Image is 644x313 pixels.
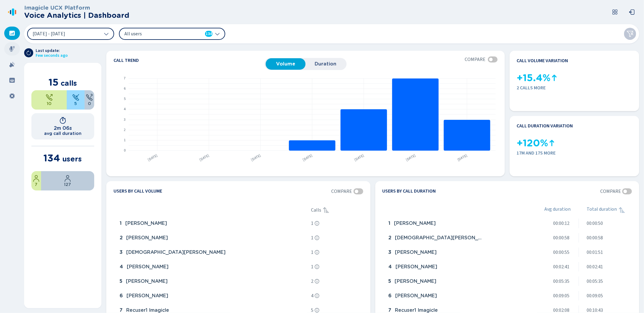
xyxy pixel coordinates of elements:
span: Recuser1 Imagicle [395,308,438,313]
span: 3 [120,250,123,255]
span: 4 [389,264,392,270]
h4: Users by call volume [114,188,162,194]
span: 6 [120,293,123,299]
span: 5 [389,279,391,284]
span: Compare [332,189,352,194]
text: [DATE] [457,153,468,163]
h4: Call trend [114,58,264,63]
span: 1 [311,250,313,255]
button: Clear filters [624,28,636,40]
span: 00:00:55 [553,250,569,255]
span: 127 [64,182,71,187]
span: Compare [465,57,485,62]
span: [PERSON_NAME] [394,221,436,226]
span: All users [124,30,194,37]
svg: telephone-outbound [46,94,53,101]
svg: chevron-down [104,31,109,36]
svg: info-circle [315,293,319,298]
div: 0% [85,90,94,110]
span: Few seconds ago [36,53,68,58]
text: 4 [124,107,126,112]
h1: 2m 06s [54,125,72,131]
text: 3 [124,117,126,123]
div: 94.78% [41,171,94,190]
h4: Users by call duration [383,188,436,194]
h4: Call volume variation [517,58,568,63]
text: [DATE] [405,153,417,163]
span: 10 [47,101,51,106]
span: 15 [49,76,59,88]
div: Christian Bongiovanni [386,232,524,244]
svg: kpi-up [551,74,558,81]
svg: chevron-down [215,31,220,36]
span: Compare [600,189,621,194]
span: [PERSON_NAME] [396,264,437,270]
svg: groups-filled [9,77,15,83]
span: [PERSON_NAME] [127,293,168,299]
span: 4 [311,293,313,299]
text: [DATE] [353,153,365,163]
span: 00:02:41 [553,264,569,270]
span: 00:00:12 [553,221,569,226]
h4: Call duration variation [517,123,573,129]
svg: info-circle [315,235,319,240]
span: 7 [120,308,123,313]
span: 17m and 17s more [517,150,632,156]
span: 1 [311,221,313,226]
div: Recordings [4,42,20,56]
span: [DEMOGRAPHIC_DATA][PERSON_NAME] [126,250,226,255]
div: Total duration [587,206,632,214]
div: Adrian Chelen [386,246,524,258]
button: Duration [306,58,345,70]
svg: alarm-filled [9,62,15,68]
span: 5 [311,308,313,313]
span: [PERSON_NAME] [125,221,167,226]
text: 6 [124,86,126,91]
div: Ahmad Alkhalili [386,261,524,273]
span: 1 [120,221,122,226]
svg: unknown-call [86,94,93,101]
svg: info-circle [315,264,319,269]
span: 3 [389,250,392,255]
h2: Voice Analytics | Dashboard [24,11,129,20]
span: Last update: [36,48,68,53]
div: Adrian Chelen [117,275,309,287]
span: 134 [206,31,212,37]
span: 00:10:43 [587,308,603,313]
svg: sortAscending [618,206,626,214]
svg: timer [59,117,66,124]
span: 1 [311,264,313,270]
span: [PERSON_NAME] [396,293,437,299]
span: Total duration [587,206,617,214]
svg: info-circle [315,250,319,255]
span: 1 [389,221,391,226]
span: 2 [120,235,123,241]
div: Najeeb Timani [386,290,524,302]
svg: telephone-inbound [72,94,79,101]
button: [DATE] - [DATE] [27,28,114,40]
div: Sorted ascending, click to sort descending [322,206,330,214]
span: 00:09:05 [553,293,569,299]
svg: sortAscending [322,206,330,214]
text: [DATE] [250,153,262,163]
span: [DATE] - [DATE] [33,31,65,36]
span: [PERSON_NAME] [395,279,437,284]
div: Najeeb Timani [117,261,309,273]
div: Alarms [4,58,20,71]
span: 7 [35,182,38,187]
text: [DATE] [147,153,159,163]
span: [DEMOGRAPHIC_DATA][PERSON_NAME] [395,235,483,241]
span: Avg duration [544,206,571,214]
span: 00:02:41 [587,264,603,270]
text: [DATE] [198,153,210,163]
span: 5 [74,101,77,106]
text: 1 [124,138,126,143]
span: 00:09:05 [587,293,603,299]
span: 2 [311,279,313,284]
span: 00:05:35 [553,279,569,284]
span: 4 [120,264,123,270]
div: Christian Bongiovanni [117,246,309,258]
text: [DATE] [302,153,313,163]
span: 6 [389,293,392,299]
